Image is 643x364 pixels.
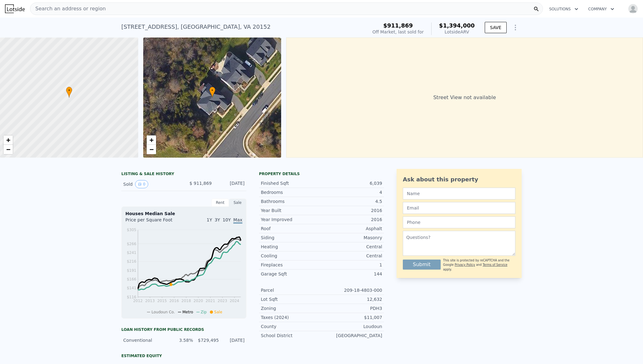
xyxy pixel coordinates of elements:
[321,189,382,195] div: 4
[321,235,382,241] div: Masonry
[127,286,136,290] tspan: $141
[149,136,153,144] span: +
[223,337,245,343] div: [DATE]
[207,217,212,222] span: 1Y
[286,38,643,158] div: Street View not available
[261,244,321,250] div: Heating
[230,299,239,303] tspan: 2024
[209,88,215,93] span: •
[261,296,321,302] div: Lot Sqft
[30,5,106,13] span: Search an address or region
[261,323,321,330] div: County
[261,271,321,277] div: Garage Sqft
[261,198,321,205] div: Bathrooms
[127,242,136,246] tspan: $266
[383,22,413,29] span: $911,869
[135,180,148,188] button: View historical data
[201,310,207,314] span: Zip
[403,202,515,214] input: Email
[261,225,321,232] div: Roof
[443,258,515,272] div: This site is protected by reCAPTCHA and the Google and apply.
[66,87,72,98] div: •
[261,314,321,321] div: Taxes (2024)
[182,310,193,314] span: Metro
[121,353,246,358] div: Estimated Equity
[229,199,246,207] div: Sale
[321,332,382,339] div: [GEOGRAPHIC_DATA]
[483,263,507,266] a: Terms of Service
[321,296,382,302] div: 12,632
[209,87,215,98] div: •
[123,180,179,188] div: Sold
[321,244,382,250] div: Central
[321,323,382,330] div: Loudoun
[321,216,382,223] div: 2016
[3,135,13,145] a: Zoom in
[215,217,220,222] span: 3Y
[121,171,246,178] div: LISTING & SALE HISTORY
[127,268,136,273] tspan: $191
[127,295,136,299] tspan: $116
[321,314,382,321] div: $11,007
[127,250,136,255] tspan: $241
[261,287,321,293] div: Parcel
[211,199,229,207] div: Rent
[171,337,193,343] div: 3.58%
[127,228,136,232] tspan: $305
[169,299,179,303] tspan: 2016
[439,29,475,35] div: Lotside ARV
[147,145,156,154] a: Zoom out
[261,305,321,311] div: Zoning
[121,23,271,31] div: [STREET_ADDRESS] , [GEOGRAPHIC_DATA] , VA 20152
[149,145,153,153] span: −
[509,21,522,34] button: Show Options
[197,337,219,343] div: $729,495
[125,210,242,217] div: Houses Median Sale
[628,4,638,14] img: avatar
[217,180,245,188] div: [DATE]
[261,235,321,241] div: Siding
[151,310,175,314] span: Loudoun Co.
[223,217,231,222] span: 10Y
[205,299,215,303] tspan: 2021
[321,262,382,268] div: 1
[261,216,321,223] div: Year Improved
[157,299,167,303] tspan: 2015
[214,310,222,314] span: Sale
[544,3,583,15] button: Solutions
[261,180,321,186] div: Finished Sqft
[5,4,25,13] img: Lotside
[66,88,72,93] span: •
[147,135,156,145] a: Zoom in
[190,181,212,186] span: $ 911,869
[233,217,242,224] span: Max
[403,188,515,200] input: Name
[485,22,507,33] button: SAVE
[321,207,382,214] div: 2016
[194,299,203,303] tspan: 2020
[218,299,227,303] tspan: 2023
[439,22,475,29] span: $1,394,000
[321,271,382,277] div: 144
[127,259,136,264] tspan: $216
[259,171,384,176] div: Property details
[583,3,619,15] button: Company
[121,327,246,332] div: Loan history from public records
[123,337,167,343] div: Conventional
[261,189,321,195] div: Bedrooms
[321,305,382,311] div: PDH3
[321,198,382,205] div: 4.5
[261,207,321,214] div: Year Built
[321,287,382,293] div: 209-18-4803-000
[3,145,13,154] a: Zoom out
[261,332,321,339] div: School District
[127,277,136,281] tspan: $166
[125,217,184,227] div: Price per Square Foot
[145,299,155,303] tspan: 2013
[6,145,10,153] span: −
[321,180,382,186] div: 6,039
[403,216,515,228] input: Phone
[181,299,191,303] tspan: 2018
[321,253,382,259] div: Central
[6,136,10,144] span: +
